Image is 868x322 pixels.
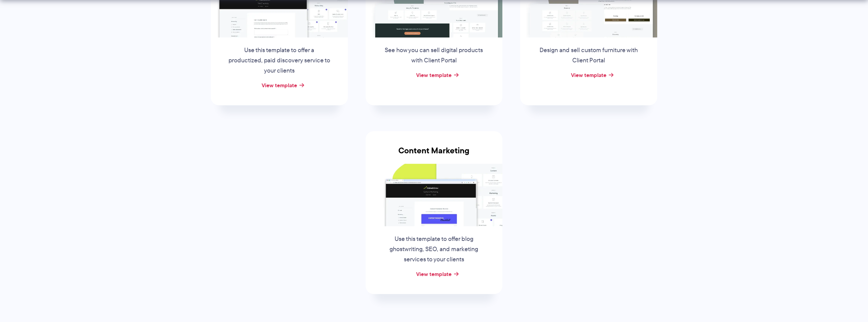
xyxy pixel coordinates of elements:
[382,45,486,66] p: See how you can sell digital products with Client Portal
[382,234,486,265] p: Use this template to offer blog ghostwriting, SEO, and marketing services to your clients
[416,71,452,79] a: View template
[227,45,331,76] p: Use this template to offer a productized, paid discovery service to your clients
[366,146,503,164] h3: Content Marketing
[262,81,297,89] a: View template
[416,270,452,278] a: View template
[537,45,641,66] p: Design and sell custom furniture with Client Portal
[571,71,606,79] a: View template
